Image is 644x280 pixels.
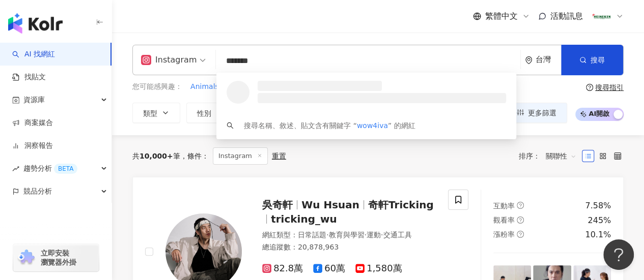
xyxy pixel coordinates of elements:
span: 日常話題 [298,231,326,239]
span: · [364,231,366,239]
span: 運動 [367,231,381,239]
div: 共 筆 [132,152,180,160]
div: 網紅類型 ： [262,230,436,240]
a: 商案媒合 [12,118,53,128]
div: 重置 [272,152,286,160]
span: 教育與學習 [328,231,364,239]
iframe: Help Scout Beacon - Open [603,239,634,270]
button: 更多篩選 [506,103,567,123]
span: 更多篩選 [528,109,556,117]
span: environment [525,56,533,64]
div: 總追蹤數 ： 20,878,963 [262,242,436,253]
span: 漲粉率 [493,230,515,238]
div: Instagram [141,52,197,68]
span: question-circle [517,231,524,238]
span: 82.8萬 [262,263,303,274]
span: 資源庫 [23,88,45,111]
div: BETA [54,164,77,174]
span: 活動訊息 [550,11,583,21]
span: wow4iva [357,121,388,130]
span: 趨勢分析 [23,157,77,180]
span: 類型 [143,109,157,117]
a: 找貼文 [12,72,46,82]
span: 10,000+ [139,152,173,160]
span: 奇軒Tricking [368,199,434,211]
div: 台灣 [536,55,561,64]
a: searchAI 找網紅 [12,49,55,59]
span: 觀看率 [493,216,515,224]
span: question-circle [517,202,524,209]
a: chrome extension立即安裝 瀏覽器外掛 [13,244,99,271]
span: 條件 ： [180,152,209,160]
a: 洞察報告 [12,141,53,151]
img: chrome extension [16,250,36,266]
span: 60萬 [313,263,345,274]
span: 吳奇軒 [262,199,293,211]
span: 性別 [197,109,211,117]
span: AnimalsParty [190,82,237,92]
span: question-circle [517,216,524,224]
span: question-circle [586,84,593,91]
span: 立即安裝 瀏覽器外掛 [41,248,76,267]
span: 互動率 [493,202,515,210]
button: AnimalsParty [190,81,238,92]
button: 性別 [186,103,234,123]
span: 關聯性 [546,148,576,164]
span: search [227,122,234,129]
div: 搜尋名稱、敘述、貼文含有關鍵字 “ ” 的網紅 [244,120,415,131]
span: 交通工具 [383,231,411,239]
span: · [326,231,328,239]
span: 您可能感興趣： [132,82,182,92]
span: 1,580萬 [355,263,402,274]
span: Wu Hsuan [301,199,359,211]
button: 搜尋 [561,45,623,75]
div: 245% [587,215,611,226]
span: · [381,231,383,239]
div: 搜尋指引 [595,83,624,91]
span: 搜尋 [591,56,605,64]
img: logo [8,13,63,34]
span: tricking_wu [271,213,337,225]
span: Instagram [213,147,268,165]
div: 排序： [519,148,582,164]
span: 繁體中文 [485,11,518,22]
button: 類型 [132,103,180,123]
img: HTW_logo.png [592,7,611,26]
span: 競品分析 [23,180,52,203]
div: 10.1% [585,229,611,240]
div: 7.58% [585,200,611,211]
span: rise [12,165,19,172]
